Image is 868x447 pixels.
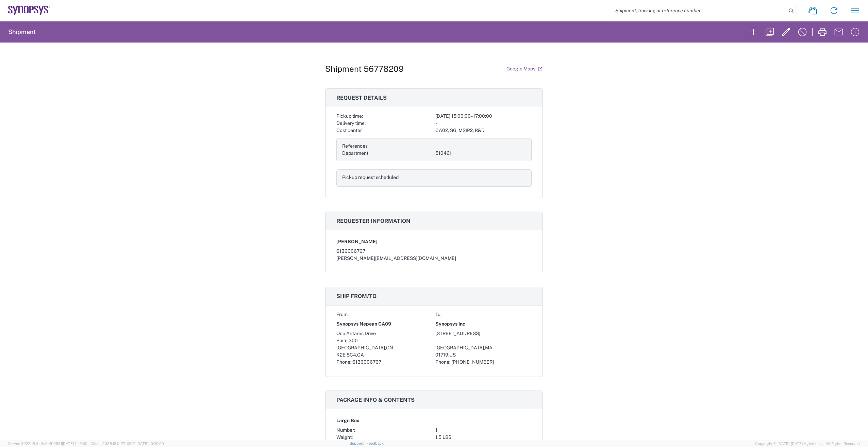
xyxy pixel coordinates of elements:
[435,320,465,328] span: Synopsys Inc
[342,150,433,157] div: Department
[62,442,87,446] span: [DATE] 11:12:30
[448,352,449,358] span: ,
[435,427,532,434] div: 1
[336,397,415,403] span: Package info & contents
[385,345,386,350] span: ,
[336,417,359,424] span: Large Box
[325,64,404,74] h1: Shipment 56778209
[356,352,357,358] span: ,
[435,359,450,365] span: Phone:
[8,442,87,446] span: Server: 2025.18.0-d1e9a510831
[435,345,484,350] span: [GEOGRAPHIC_DATA]
[350,441,367,445] a: Support
[485,345,493,350] span: MA
[336,434,353,440] span: Weight:
[506,63,543,75] a: Google Maps
[336,330,433,337] div: One Antares Drive
[336,255,532,262] div: [PERSON_NAME][EMAIL_ADDRESS][DOMAIN_NAME]
[336,128,362,133] span: Cost center
[449,352,456,358] span: US
[435,127,532,134] div: CA02, SG, MSIP2, R&D
[610,4,786,17] input: Shipment, tracking or reference number
[336,113,363,119] span: Pickup time:
[336,95,387,101] span: Request details
[451,359,494,365] span: [PHONE_NUMBER]
[435,120,532,127] div: -
[136,442,164,446] span: [DATE] 10:20:09
[90,442,164,446] span: Client: 2025.18.0-27d3021
[336,337,433,344] div: Suite 300
[435,434,532,441] div: 1.5 LBS
[336,293,377,299] span: Ship from/to
[336,248,532,255] div: 6136006767
[435,312,441,317] span: To:
[435,330,532,337] div: [STREET_ADDRESS]
[366,441,384,445] a: Feedback
[8,28,36,36] h2: Shipment
[435,150,526,157] div: 510461
[386,345,393,350] span: ON
[755,441,860,447] span: Copyright © [DATE]-[DATE] Agistix Inc., All Rights Reserved
[336,312,349,317] span: From:
[435,352,448,358] span: 01719
[435,113,532,120] div: [DATE] 15:00:00 - 17:00:00
[336,218,411,224] span: Requester information
[336,352,356,358] span: K2E 8C4
[336,320,391,328] span: Synopsys Nepean CA09
[336,359,351,365] span: Phone:
[336,238,378,245] span: [PERSON_NAME]
[342,175,399,180] span: Pickup request scheduled
[357,352,364,358] span: CA
[484,345,485,350] span: ,
[342,143,368,149] span: References
[336,120,366,126] span: Delivery time:
[336,427,355,433] span: Number:
[336,345,385,350] span: [GEOGRAPHIC_DATA]
[352,359,381,365] span: 6136006767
